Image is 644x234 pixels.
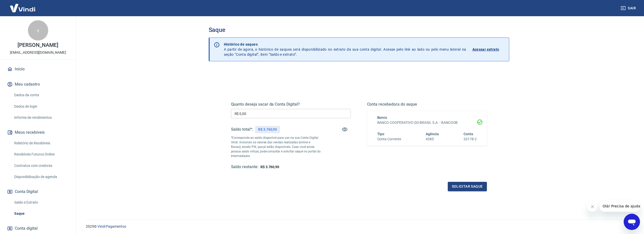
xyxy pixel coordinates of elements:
button: Sair [620,4,638,13]
h5: Saldo restante: [231,164,258,170]
img: Vindi [6,0,39,16]
a: Dados da conta [12,90,70,100]
p: 2025 © [86,224,632,229]
p: Acessar extrato [472,47,499,52]
span: R$ 3.760,90 [260,165,279,169]
a: Contratos com credores [12,161,70,171]
a: Recebíveis Futuros Online [12,149,70,160]
span: Conta digital [15,225,38,232]
h5: Saldo total*: [231,127,253,132]
button: Meus recebíveis [6,127,70,138]
p: R$ 3.760,90 [258,127,277,132]
a: Disponibilização de agenda [12,172,70,182]
p: Histórico de saques [224,42,466,47]
h6: 4385 [426,136,439,142]
p: [PERSON_NAME] [18,43,58,48]
iframe: Mensagem da empresa [600,201,640,212]
h3: Saque [209,26,509,33]
h6: Conta Corrente [377,136,401,142]
h6: BANCO COOPERATIVO DO BRASIL S.A. - BANCOOB [377,120,477,125]
p: [EMAIL_ADDRESS][DOMAIN_NAME] [10,50,66,55]
p: *Corresponde ao saldo disponível para uso na sua Conta Digital Vindi. Incluindo os valores das ve... [231,135,321,158]
h5: Quanto deseja sacar da Conta Digital? [231,102,351,107]
a: Acessar extrato [472,42,505,57]
p: A partir de agora, o histórico de saques será disponibilizado no extrato da sua conta digital. Ac... [224,42,466,57]
a: Saldo e Extrato [12,197,70,208]
a: Relatório de Recebíveis [12,138,70,148]
a: Conta digital [6,223,70,234]
iframe: Botão para abrir a janela de mensagens [624,214,640,230]
a: Vindi Pagamentos [97,224,126,228]
div: v [28,20,48,41]
span: Conta [464,132,473,136]
a: Saque [12,208,70,219]
button: Solicitar saque [448,182,487,191]
button: Meu cadastro [6,79,70,90]
span: Tipo [377,132,385,136]
a: Início [6,64,70,75]
span: Olá! Precisa de ajuda? [3,4,43,8]
button: Conta Digital [6,186,70,197]
iframe: Fechar mensagem [587,202,598,212]
span: Banco [377,115,387,120]
h5: Conta recebedora do saque [367,102,487,107]
a: Dados de login [12,101,70,112]
a: Informe de rendimentos [12,112,70,123]
h6: 20178-2 [464,136,477,142]
span: Agência [426,132,439,136]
